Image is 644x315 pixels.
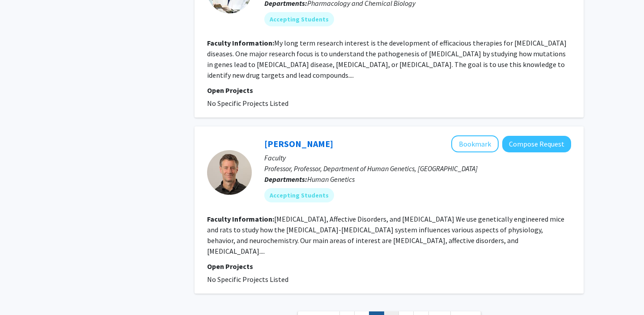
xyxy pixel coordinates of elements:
[307,175,355,184] span: Human Genetics
[207,38,274,47] b: Faculty Information:
[264,163,571,174] p: Professor, Professor, Department of Human Genetics, [GEOGRAPHIC_DATA]
[264,188,334,202] mat-chip: Accepting Students
[451,135,499,152] button: Add David Weinshenker to Bookmarks
[264,138,333,149] a: [PERSON_NAME]
[502,136,571,152] button: Compose Request to David Weinshenker
[207,38,567,80] fg-read-more: My long term research interest is the development of efficacious therapies for [MEDICAL_DATA] dis...
[207,85,571,96] p: Open Projects
[7,275,38,308] iframe: Chat
[264,152,571,163] p: Faculty
[264,175,307,184] b: Departments:
[207,275,288,284] span: No Specific Projects Listed
[207,214,274,223] b: Faculty Information:
[264,12,334,26] mat-chip: Accepting Students
[207,214,564,256] fg-read-more: [MEDICAL_DATA], Affective Disorders, and [MEDICAL_DATA] We use genetically engineered mice and ra...
[207,261,571,272] p: Open Projects
[207,99,288,108] span: No Specific Projects Listed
